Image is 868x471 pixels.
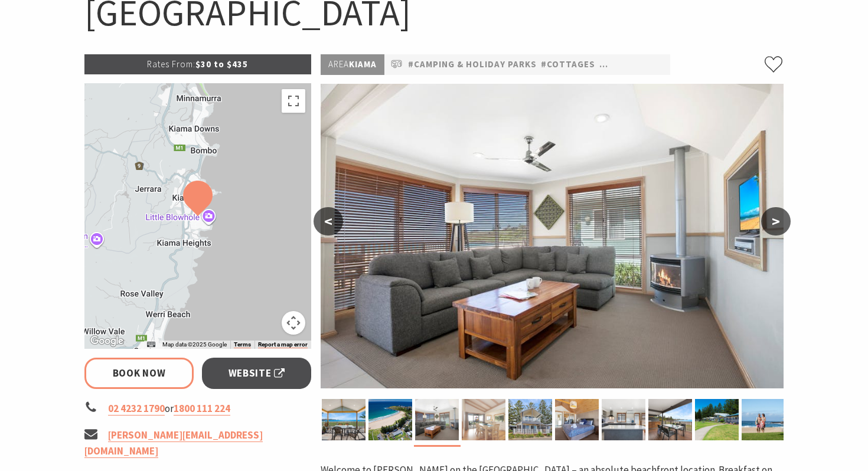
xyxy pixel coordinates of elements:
[258,341,308,348] a: Report a map error
[84,54,311,74] p: $30 to $435
[202,358,311,389] a: Website
[282,89,305,113] button: Toggle fullscreen view
[84,358,194,389] a: Book Now
[84,429,263,458] a: [PERSON_NAME][EMAIL_ADDRESS][DOMAIN_NAME]
[321,54,384,75] p: Kiama
[174,402,230,416] a: 1800 111 224
[234,341,251,348] a: Terms (opens in new tab)
[229,365,285,381] span: Website
[322,399,366,440] img: Kendalls on the Beach Holiday Park
[648,399,692,440] img: Enjoy the beachfront view in Cabin 12
[742,399,785,440] img: Kendalls Beach
[508,399,552,440] img: Kendalls on the Beach Holiday Park
[695,399,739,440] img: Beachfront cabins at Kendalls on the Beach Holiday Park
[602,399,645,440] img: Full size kitchen in Cabin 12
[761,207,791,235] button: >
[328,58,349,70] span: Area
[599,57,668,72] a: #Pet Friendly
[87,333,126,349] a: Open this area in Google Maps (opens a new window)
[282,311,305,335] button: Map camera controls
[541,57,595,72] a: #Cottages
[162,341,227,348] span: Map data ©2025 Google
[147,58,195,70] span: Rates From:
[84,401,311,417] li: or
[368,399,412,440] img: Aerial view of Kendalls on the Beach Holiday Park
[462,399,505,440] img: Kendalls on the Beach Holiday Park
[555,399,599,440] img: Kendalls on the Beach Holiday Park
[87,333,126,349] img: Google
[147,341,155,349] button: Keyboard shortcuts
[108,402,165,416] a: 02 4232 1790
[314,207,343,235] button: <
[415,399,459,440] img: Lounge room in Cabin 12
[321,84,784,388] img: Lounge room in Cabin 12
[408,57,537,72] a: #Camping & Holiday Parks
